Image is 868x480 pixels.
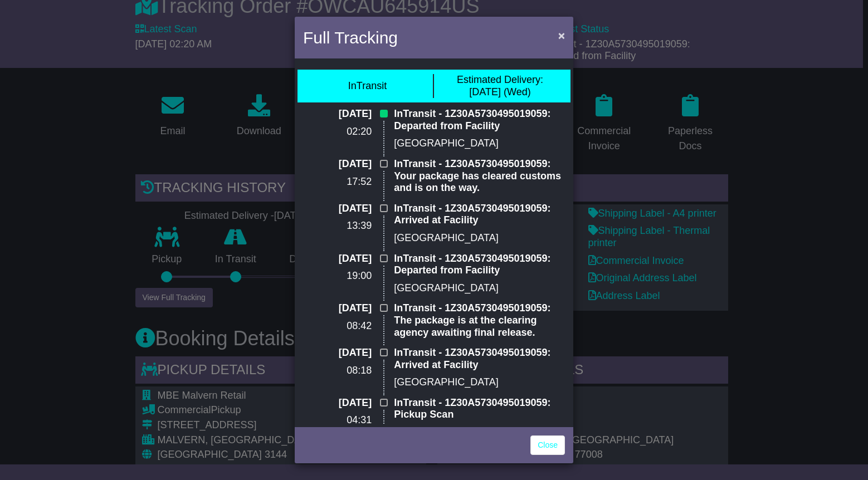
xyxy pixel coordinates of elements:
[394,232,565,244] p: [GEOGRAPHIC_DATA]
[394,108,565,132] p: InTransit - 1Z30A5730495019059: Departed from Facility
[457,74,543,85] span: Estimated Delivery:
[394,253,565,277] p: InTransit - 1Z30A5730495019059: Departed from Facility
[530,435,565,455] a: Close
[303,414,372,427] p: 04:31
[558,29,565,42] span: ×
[303,302,372,315] p: [DATE]
[394,203,565,227] p: InTransit - 1Z30A5730495019059: Arrived at Facility
[394,302,565,339] p: InTransit - 1Z30A5730495019059: The package is at the clearing agency awaiting final release.
[303,108,372,120] p: [DATE]
[303,253,372,265] p: [DATE]
[303,365,372,377] p: 08:18
[553,24,570,47] button: Close
[303,25,398,50] h4: Full Tracking
[394,347,565,371] p: InTransit - 1Z30A5730495019059: Arrived at Facility
[303,220,372,232] p: 13:39
[303,347,372,359] p: [DATE]
[303,203,372,215] p: [DATE]
[303,158,372,170] p: [DATE]
[303,397,372,409] p: [DATE]
[394,397,565,421] p: InTransit - 1Z30A5730495019059: Pickup Scan
[394,138,565,150] p: [GEOGRAPHIC_DATA]
[457,74,543,98] div: [DATE] (Wed)
[348,80,387,92] div: InTransit
[394,158,565,194] p: InTransit - 1Z30A5730495019059: Your package has cleared customs and is on the way.
[303,176,372,188] p: 17:52
[303,270,372,282] p: 19:00
[394,282,565,295] p: [GEOGRAPHIC_DATA]
[303,320,372,332] p: 08:42
[394,376,565,389] p: [GEOGRAPHIC_DATA]
[303,126,372,138] p: 02:20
